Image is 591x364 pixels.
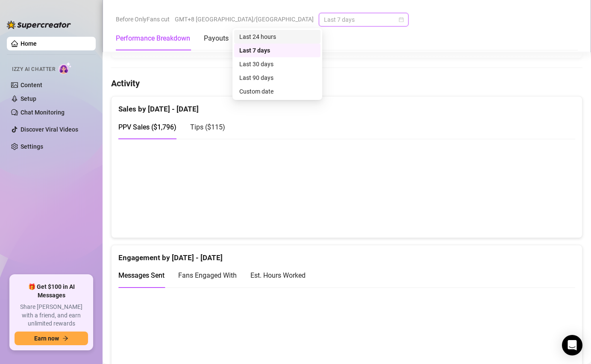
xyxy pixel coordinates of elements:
a: Chat Monitoring [21,109,65,116]
div: Last 90 days [239,73,315,82]
h4: Activity [111,77,582,89]
div: Custom date [234,85,320,98]
div: Payouts [204,33,229,44]
span: PPV Sales ( $1,796 ) [118,123,176,131]
a: Setup [21,95,36,102]
span: 🎁 Get $100 in AI Messages [15,283,88,299]
div: Sales by [DATE] - [DATE] [118,97,575,115]
span: Share [PERSON_NAME] with a friend, and earn unlimited rewards [15,303,88,328]
div: Open Intercom Messenger [562,335,582,355]
div: Last 30 days [234,57,320,71]
div: Last 7 days [239,46,315,55]
span: calendar [399,17,404,22]
div: Last 24 hours [234,30,320,44]
a: Settings [21,143,43,150]
div: Last 30 days [239,59,315,69]
div: Last 7 days [234,44,320,57]
span: arrow-right [62,335,68,341]
div: Est. Hours Worked [250,270,306,281]
img: AI Chatter [59,62,72,74]
span: Messages Sent [118,271,165,279]
div: Performance Breakdown [116,33,190,44]
span: Earn now [34,335,59,342]
div: Last 24 hours [239,32,315,41]
a: Discover Viral Videos [21,126,78,133]
button: Earn nowarrow-right [15,332,88,345]
img: logo-BBDzfeDw.svg [7,21,71,29]
span: GMT+8 [GEOGRAPHIC_DATA]/[GEOGRAPHIC_DATA] [175,13,314,26]
span: Last 7 days [324,13,403,26]
span: Izzy AI Chatter [12,65,55,73]
span: Tips ( $115 ) [190,123,225,131]
span: Before OnlyFans cut [116,13,170,26]
div: Custom date [239,87,315,96]
a: Home [21,40,37,47]
div: Last 90 days [234,71,320,85]
div: Engagement by [DATE] - [DATE] [118,245,575,264]
a: Content [21,82,42,88]
span: Fans Engaged With [178,271,237,279]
